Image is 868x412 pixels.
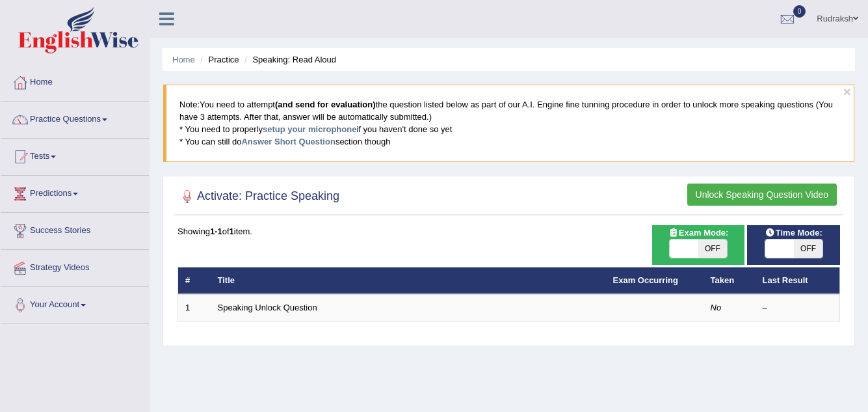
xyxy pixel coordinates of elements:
span: Note: [179,100,200,109]
span: OFF [794,240,822,258]
li: Speaking: Read Aloud [241,53,336,66]
a: Your Account [1,287,149,320]
th: Last Result [756,267,840,294]
a: Speaking Unlock Question [218,303,317,312]
div: Showing of item. [178,225,840,238]
span: Exam Mode: [663,226,733,240]
a: Practice Questions [1,102,149,134]
th: Title [211,267,606,294]
button: × [843,85,851,98]
h2: Activate: Practice Speaking [178,187,339,206]
th: # [178,267,211,294]
li: Practice [197,53,239,66]
b: 1-1 [210,227,222,236]
span: OFF [698,240,727,258]
button: Unlock Speaking Question Video [687,184,837,206]
span: 0 [793,5,806,18]
a: Predictions [1,176,149,208]
b: (and send for evaluation) [275,100,376,109]
div: Show exams occurring in exams [652,225,745,265]
a: Home [172,55,195,64]
b: 1 [230,227,234,236]
a: Home [1,64,149,97]
a: Success Stories [1,213,149,245]
a: Tests [1,139,149,171]
td: 1 [178,294,211,322]
span: Time Mode: [760,226,828,240]
a: setup your microphone [263,124,356,134]
em: No [711,303,722,312]
a: Answer Short Question [241,137,335,146]
a: Exam Occurring [613,275,678,285]
div: – [763,302,833,314]
blockquote: You need to attempt the question listed below as part of our A.I. Engine fine tunning procedure i... [163,85,854,161]
a: Strategy Videos [1,250,149,282]
th: Taken [704,267,756,294]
